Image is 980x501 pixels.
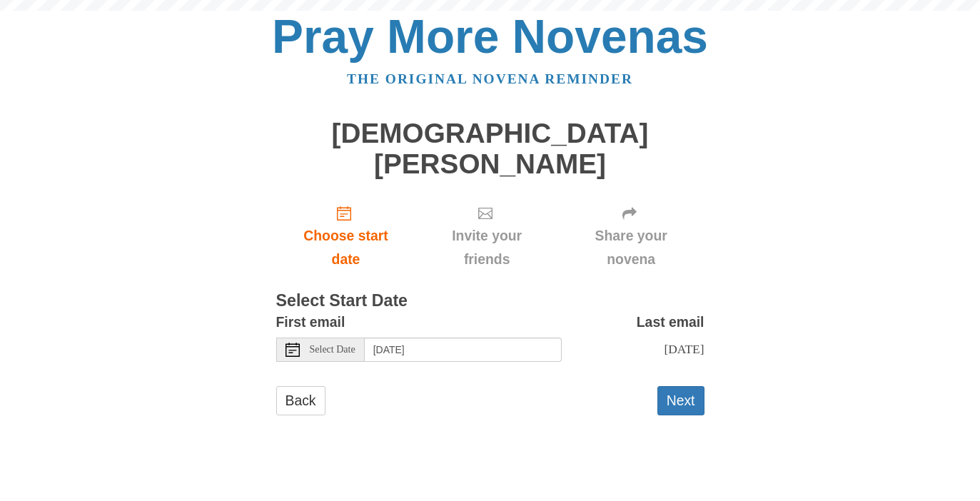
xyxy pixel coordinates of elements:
[276,118,704,179] h1: [DEMOGRAPHIC_DATA][PERSON_NAME]
[430,224,543,271] span: Invite your friends
[276,193,416,278] a: Choose start date
[664,342,704,356] span: [DATE]
[276,310,345,334] label: First email
[415,193,557,278] div: Click "Next" to confirm your start date first.
[637,310,704,334] label: Last email
[572,224,690,271] span: Share your novena
[347,71,633,86] a: The original novena reminder
[657,386,704,415] button: Next
[310,345,355,355] span: Select Date
[276,292,704,310] h3: Select Start Date
[558,193,704,278] div: Click "Next" to confirm your start date first.
[276,386,325,415] a: Back
[272,10,708,63] a: Pray More Novenas
[291,224,402,271] span: Choose start date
